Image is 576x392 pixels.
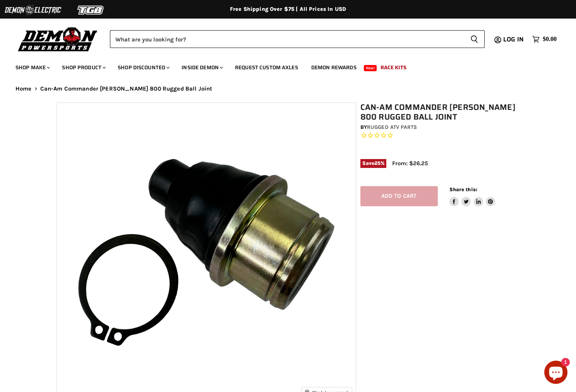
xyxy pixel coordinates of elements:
a: Shop Product [56,60,110,75]
span: Share this: [449,187,477,192]
span: $0.00 [543,36,557,43]
input: Search [110,30,464,48]
div: by [360,123,524,132]
button: Search [464,30,485,48]
a: Shop Make [10,60,55,75]
img: Demon Electric Logo 2 [4,3,62,17]
span: Can-Am Commander [PERSON_NAME] 800 Rugged Ball Joint [40,86,213,92]
a: Inside Demon [176,60,228,75]
span: Log in [503,34,524,44]
span: From: $26.25 [392,160,428,167]
a: Race Kits [375,60,412,75]
img: Demon Powersports [15,25,100,53]
a: $0.00 [528,34,561,45]
a: Log in [500,36,528,43]
a: Home [15,86,32,92]
img: TGB Logo 2 [62,3,120,17]
a: Rugged ATV Parts [367,124,417,130]
span: Save % [360,159,387,168]
a: Shop Discounted [112,60,174,75]
a: Request Custom Axles [229,60,304,75]
form: Product [110,30,485,48]
span: Rated 0.0 out of 5 stars 0 reviews [360,132,524,140]
aside: Share this: [449,186,495,207]
inbox-online-store-chat: Shopify online store chat [542,361,570,386]
ul: Main menu [10,56,555,75]
span: New! [364,65,377,71]
a: Demon Rewards [305,60,362,75]
h1: Can-Am Commander [PERSON_NAME] 800 Rugged Ball Joint [360,103,524,122]
span: 25 [374,160,381,166]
